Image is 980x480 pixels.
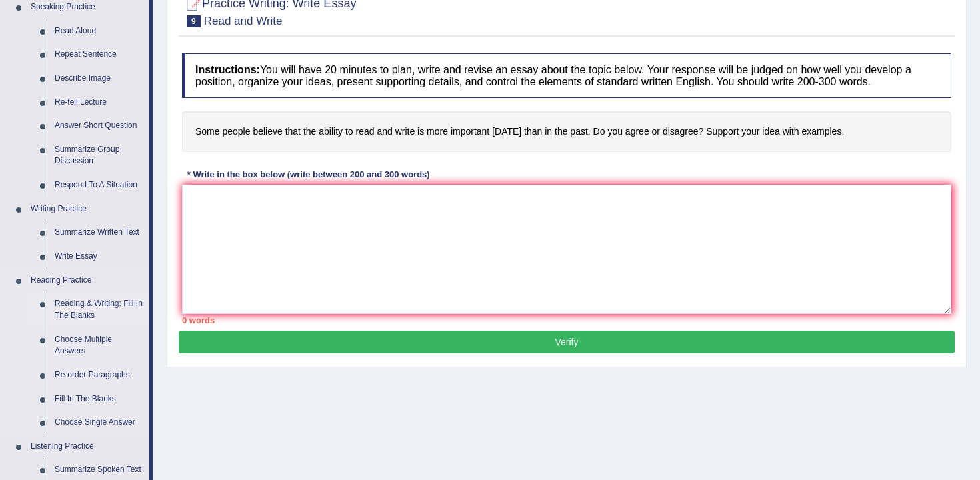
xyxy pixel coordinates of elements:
a: Answer Short Question [49,114,149,138]
a: Read Aloud [49,19,149,43]
a: Re-tell Lecture [49,91,149,115]
div: * Write in the box below (write between 200 and 300 words) [182,169,435,181]
small: Read and Write [204,15,283,27]
a: Repeat Sentence [49,43,149,67]
a: Fill In The Blanks [49,387,149,411]
button: Verify [179,331,955,353]
span: 9 [187,15,201,27]
a: Re-order Paragraphs [49,363,149,387]
h4: You will have 20 minutes to plan, write and revise an essay about the topic below. Your response ... [182,53,951,98]
a: Reading & Writing: Fill In The Blanks [49,292,149,327]
a: Write Essay [49,245,149,269]
a: Summarize Written Text [49,221,149,245]
div: 0 words [182,314,951,327]
a: Choose Multiple Answers [49,328,149,363]
h4: Some people believe that the ability to read and write is more important [DATE] than in the past.... [182,111,951,152]
a: Writing Practice [25,197,149,221]
a: Reading Practice [25,269,149,293]
a: Summarize Group Discussion [49,138,149,173]
a: Choose Single Answer [49,411,149,435]
b: Instructions: [195,64,260,75]
a: Listening Practice [25,435,149,459]
a: Respond To A Situation [49,173,149,197]
a: Describe Image [49,67,149,91]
